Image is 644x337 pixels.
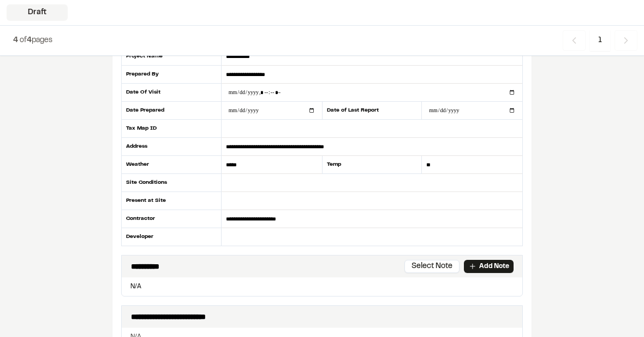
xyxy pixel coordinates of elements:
div: Developer [121,228,222,246]
div: Contractor [121,210,222,228]
div: Present at Site [121,192,222,210]
span: 4 [27,37,32,44]
div: Weather [121,156,222,174]
div: Date Prepared [121,102,222,120]
div: Temp [322,156,422,174]
div: Draft [7,4,68,21]
div: Prepared By [121,66,222,84]
p: N/A [126,282,518,292]
div: Tax Map ID [121,120,222,138]
nav: Navigation [563,30,637,51]
span: 4 [13,37,18,44]
p: Add Note [479,262,509,271]
div: Address [121,138,222,156]
div: Project Name [121,48,222,66]
p: of pages [13,34,52,47]
div: Date Of Visit [121,84,222,102]
button: Select Note [404,260,460,273]
div: Date of Last Report [322,102,422,120]
div: Site Conditions [121,174,222,192]
span: 1 [590,30,610,51]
